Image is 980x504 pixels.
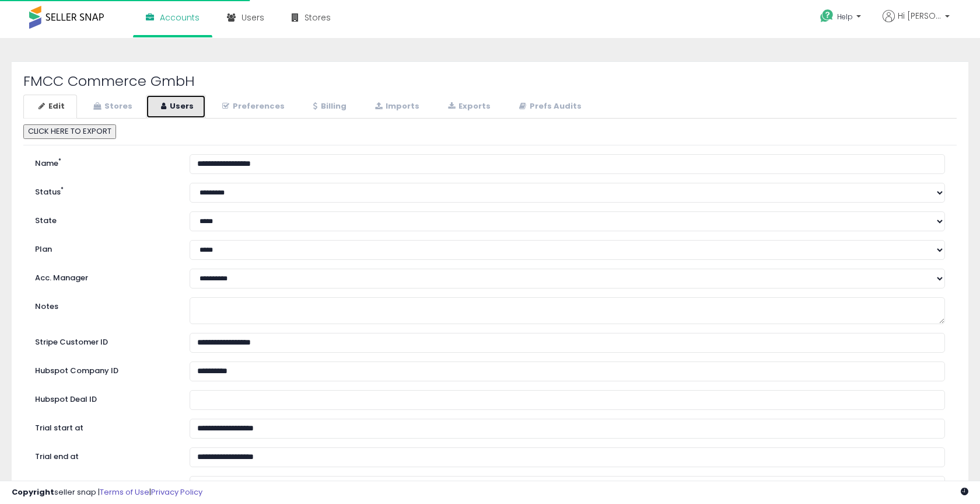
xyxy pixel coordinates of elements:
[78,95,145,119] a: Stores
[100,486,149,498] a: Terms of Use
[26,476,181,491] label: Accelerator ends at
[26,297,181,312] label: Notes
[504,95,594,119] a: Prefs Audits
[26,333,181,348] label: Stripe Customer ID
[12,487,202,498] div: seller snap | |
[820,9,834,23] i: Get Help
[242,12,264,23] span: Users
[26,154,181,169] label: Name
[207,95,297,119] a: Preferences
[26,447,181,463] label: Trial end at
[26,183,181,198] label: Status
[26,211,181,227] label: State
[26,240,181,255] label: Plan
[304,12,331,23] span: Stores
[12,486,54,498] strong: Copyright
[23,95,77,119] a: Edit
[898,10,942,22] span: Hi [PERSON_NAME]
[360,95,432,119] a: Imports
[26,390,181,405] label: Hubspot Deal ID
[883,10,950,36] a: Hi [PERSON_NAME]
[23,74,957,89] h2: FMCC Commerce GmbH
[26,269,181,284] label: Acc. Manager
[26,419,181,434] label: Trial start at
[298,95,359,119] a: Billing
[433,95,503,119] a: Exports
[26,362,181,377] label: Hubspot Company ID
[151,486,202,498] a: Privacy Policy
[146,95,206,119] a: Users
[23,124,116,139] button: CLICK HERE TO EXPORT
[160,12,199,23] span: Accounts
[837,12,853,22] span: Help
